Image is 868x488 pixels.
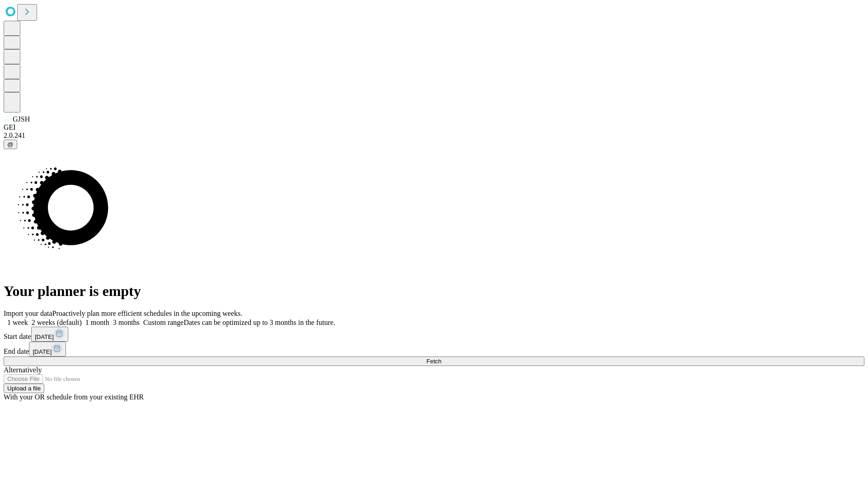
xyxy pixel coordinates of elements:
span: 1 week [7,319,28,326]
span: 3 months [113,319,140,326]
span: [DATE] [33,348,52,355]
h1: Your planner is empty [4,283,864,300]
button: [DATE] [29,342,66,357]
button: [DATE] [31,327,68,342]
span: GJSH [13,115,30,123]
div: 2.0.241 [4,131,864,140]
span: Alternatively [4,366,42,374]
span: Custom range [143,319,184,326]
button: Fetch [4,357,864,366]
button: @ [4,140,17,149]
span: Import your data [4,310,52,317]
span: 2 weeks (default) [32,319,82,326]
span: @ [7,141,14,148]
span: [DATE] [35,333,54,340]
div: End date [4,342,864,357]
span: Proactively plan more efficient schedules in the upcoming weeks. [52,310,242,317]
span: 1 month [85,319,109,326]
button: Upload a file [4,384,44,393]
div: GEI [4,123,864,131]
span: With your OR schedule from your existing EHR [4,393,144,401]
span: Fetch [426,358,441,365]
span: Dates can be optimized up to 3 months in the future. [184,319,335,326]
div: Start date [4,327,864,342]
